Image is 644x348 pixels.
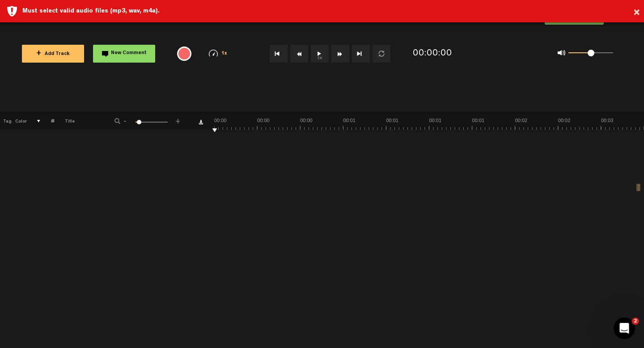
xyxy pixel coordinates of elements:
img: speedometer.svg [209,50,218,57]
span: - [122,117,129,123]
button: Go to end [352,45,370,63]
th: Title [55,112,102,130]
button: New Comment [93,45,155,63]
button: × [633,4,640,22]
span: New Comment [111,51,147,56]
span: 2 [632,318,639,325]
button: 1x [311,45,329,63]
button: Loop [373,45,390,63]
th: Color [13,112,27,130]
button: Go to beginning [270,45,288,63]
span: Add Track [36,52,70,57]
span: + [36,50,41,57]
div: 00:00:00 [413,47,452,60]
th: # [41,112,55,130]
button: +Add Track [22,45,84,63]
div: {{ tooltip_message }} [177,47,191,61]
div: Must select valid audio files (mp3, wav, m4a). [22,7,637,16]
span: + [174,117,182,123]
button: Rewind [290,45,308,63]
div: 1x [198,50,238,57]
span: 1x [221,51,228,56]
button: Fast Forward [331,45,349,63]
a: Download comments [199,120,203,124]
iframe: Intercom live chat [614,318,635,339]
